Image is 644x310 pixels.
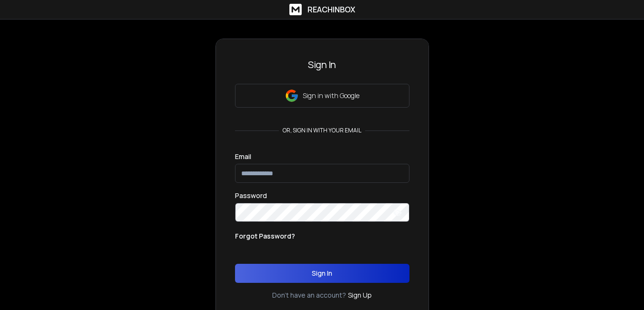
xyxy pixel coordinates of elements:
[289,4,355,15] a: ReachInbox
[235,192,267,199] label: Password
[307,4,355,15] h1: ReachInbox
[348,290,372,300] a: Sign Up
[272,290,346,300] p: Don't have an account?
[235,153,251,160] label: Email
[279,127,365,134] p: or, sign in with your email
[235,84,409,108] button: Sign in with Google
[235,264,409,283] button: Sign In
[235,58,409,71] h3: Sign In
[235,231,295,241] p: Forgot Password?
[303,91,359,100] p: Sign in with Google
